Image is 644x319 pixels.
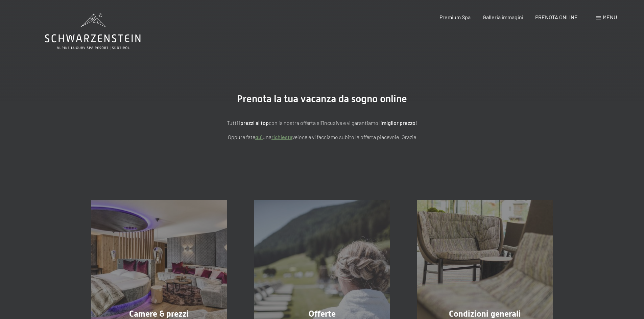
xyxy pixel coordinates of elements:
p: Oppure fate una veloce e vi facciamo subito la offerta piacevole. Grazie [153,133,491,141]
a: quì [255,134,263,140]
strong: miglior prezzo [382,119,415,126]
a: Galleria immagini [483,14,523,20]
p: Tutti i con la nostra offerta all'incusive e vi garantiamo il ! [153,118,491,127]
span: Condizioni generali [449,309,521,319]
span: Prenota la tua vacanza da sogno online [237,93,407,105]
a: richiesta [271,134,292,140]
span: Offerte [309,309,336,319]
span: Camere & prezzi [129,309,189,319]
a: Premium Spa [439,14,471,20]
span: Menu [603,14,617,20]
a: PRENOTA ONLINE [535,14,578,20]
strong: prezzi al top [240,119,269,126]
